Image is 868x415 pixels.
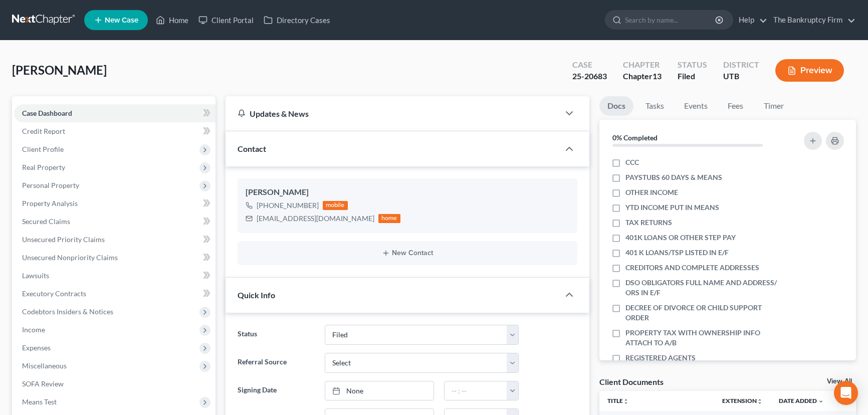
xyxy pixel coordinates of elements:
[22,307,113,316] span: Codebtors Insiders & Notices
[233,325,320,345] label: Status
[22,109,72,117] span: Case Dashboard
[257,201,319,210] span: [PHONE_NUMBER]
[22,235,105,244] span: Unsecured Priority Claims
[625,303,783,323] span: DECREE OF DIVORCE OR CHILD SUPPORT ORDER
[22,379,64,388] span: SOFA Review
[22,361,67,370] span: Miscellaneous
[572,71,607,82] div: 25-20683
[625,263,759,273] span: CREDITORS AND COMPLETE ADDRESSES
[623,59,662,71] div: Chapter
[625,278,783,298] span: DSO OBLIGATORS FULL NAME AND ADDRESS/ ORS IN E/F
[599,376,664,387] div: Client Documents
[676,96,716,116] a: Events
[625,233,736,243] span: 401K LOANS OR OTHER STEP PAY
[779,397,824,404] a: Date Added expand_more
[14,104,215,122] a: Case Dashboard
[818,398,824,404] i: expand_more
[246,249,569,257] button: New Contact
[22,199,78,207] span: Property Analysis
[599,96,633,116] a: Docs
[22,181,79,189] span: Personal Property
[625,202,719,213] span: YTD INCOME PUT IN MEANS
[14,267,215,285] a: Lawsuits
[259,11,335,29] a: Directory Cases
[238,144,266,153] span: Contact
[653,71,662,81] span: 13
[678,59,707,71] div: Status
[238,290,275,300] span: Quick Info
[572,59,607,71] div: Case
[625,172,722,182] span: PAYSTUBS 60 DAYS & MEANS
[722,397,763,404] a: Extensionunfold_more
[734,11,767,29] a: Help
[625,328,783,348] span: PROPERTY TAX WITH OWNERSHIP INFO ATTACH TO A/B
[625,187,678,197] span: OTHER INCOME
[193,11,259,29] a: Client Portal
[723,59,759,71] div: District
[325,381,433,400] a: None
[768,11,855,29] a: The Bankruptcy Firm
[257,214,374,224] div: [EMAIL_ADDRESS][DOMAIN_NAME]
[14,194,215,213] a: Property Analysis
[756,96,792,116] a: Timer
[625,248,729,258] span: 401 K LOANS/TSP LISTED IN E/F
[827,378,852,385] a: View All
[834,381,858,405] div: Open Intercom Messenger
[720,96,752,116] a: Fees
[757,398,763,404] i: unfold_more
[14,122,215,140] a: Credit Report
[623,71,662,82] div: Chapter
[246,186,569,198] div: [PERSON_NAME]
[723,71,759,82] div: UTB
[105,17,138,24] span: New Case
[22,289,86,298] span: Executory Contracts
[22,325,45,334] span: Income
[607,397,629,404] a: Titleunfold_more
[775,59,844,82] button: Preview
[22,217,70,226] span: Secured Claims
[612,133,658,142] strong: 0% Completed
[14,375,215,393] a: SOFA Review
[14,231,215,249] a: Unsecured Priority Claims
[14,213,215,231] a: Secured Claims
[14,249,215,267] a: Unsecured Nonpriority Claims
[14,285,215,303] a: Executory Contracts
[625,353,696,363] span: REGISTERED AGENTS
[323,201,348,210] div: mobile
[623,398,629,404] i: unfold_more
[22,145,64,153] span: Client Profile
[378,214,400,223] div: home
[637,96,672,116] a: Tasks
[22,253,118,262] span: Unsecured Nonpriority Claims
[151,11,193,29] a: Home
[22,127,65,135] span: Credit Report
[445,381,508,400] input: -- : --
[678,71,707,82] div: Filed
[625,218,672,228] span: TAX RETURNS
[12,63,107,77] span: [PERSON_NAME]
[22,397,57,406] span: Means Test
[22,163,65,171] span: Real Property
[238,108,547,119] div: Updates & News
[22,343,51,352] span: Expenses
[625,157,639,167] span: CCC
[625,11,717,29] input: Search by name...
[22,271,49,280] span: Lawsuits
[233,353,320,373] label: Referral Source
[233,381,320,401] label: Signing Date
